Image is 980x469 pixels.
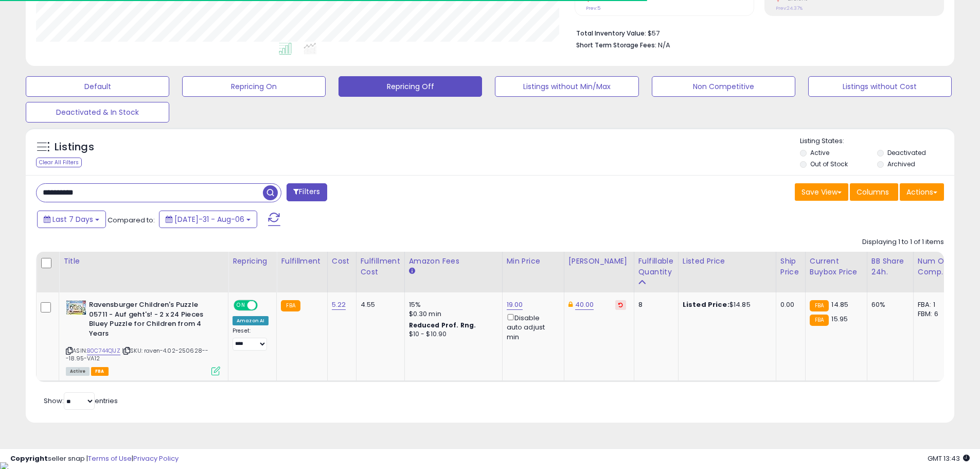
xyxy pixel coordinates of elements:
[862,237,944,247] div: Displaying 1 to 1 of 1 items
[795,183,848,201] button: Save View
[918,256,955,277] div: Num of Comp.
[918,300,952,309] div: FBA: 1
[618,302,623,307] i: Revert to store-level Dynamic Max Price
[409,256,498,267] div: Amazon Fees
[91,367,109,376] span: FBA
[409,321,476,329] b: Reduced Prof. Rng.
[36,158,82,167] div: Clear All Filters
[233,256,272,267] div: Repricing
[281,256,323,267] div: Fulfillment
[409,300,494,309] div: 15%
[586,5,600,11] small: Prev: 5
[409,330,494,339] div: $10 - $10.90
[900,183,944,201] button: Actions
[10,454,48,463] strong: Copyright
[361,256,400,277] div: Fulfillment Cost
[37,211,106,228] button: Last 7 Days
[918,309,952,319] div: FBM: 6
[507,300,523,310] a: 19.00
[887,160,915,168] label: Archived
[89,300,214,341] b: Ravensburger Children's Puzzle 05711 - Auf geht's! - 2 x 24 Pieces Bluey Puzzle for Children from...
[576,29,646,38] b: Total Inventory Value:
[568,301,573,308] i: This overrides the store level Dynamic Max Price for this listing
[332,300,346,310] a: 5.22
[63,256,224,267] div: Title
[44,396,118,406] span: Show: entries
[332,256,352,267] div: Cost
[338,76,482,97] button: Repricing Off
[10,454,179,464] div: seller snap | |
[780,300,797,309] div: 0.00
[409,267,415,276] small: Amazon Fees.
[871,256,909,277] div: BB Share 24h.
[174,214,244,224] span: [DATE]-31 - Aug-06
[683,300,729,309] b: Listed Price:
[810,160,848,168] label: Out of Stock
[871,300,905,309] div: 60%
[159,211,257,228] button: [DATE]-31 - Aug-06
[108,215,155,225] span: Compared to:
[87,346,120,355] a: B0C744Q1JZ
[55,140,94,154] h5: Listings
[233,316,269,325] div: Amazon AI
[857,187,889,197] span: Columns
[361,300,397,309] div: 4.55
[683,300,768,309] div: $14.85
[26,76,169,97] button: Default
[66,300,86,315] img: 51AUjFqcVaL._SL40_.jpg
[26,102,169,123] button: Deactivated & In Stock
[683,256,772,267] div: Listed Price
[495,76,638,97] button: Listings without Min/Max
[810,256,863,277] div: Current Buybox Price
[576,41,656,49] b: Short Term Storage Fees:
[800,136,954,146] p: Listing States:
[810,315,829,326] small: FBA
[808,76,952,97] button: Listings without Cost
[287,183,327,201] button: Filters
[281,300,300,311] small: FBA
[928,454,970,463] span: 2025-08-14 13:43 GMT
[256,301,273,310] span: OFF
[850,183,898,201] button: Columns
[568,256,630,267] div: [PERSON_NAME]
[66,367,90,376] span: All listings currently available for purchase on Amazon
[658,40,670,50] span: N/A
[507,256,560,267] div: Min Price
[638,256,674,277] div: Fulfillable Quantity
[235,301,247,310] span: ON
[88,454,132,463] a: Terms of Use
[133,454,179,463] a: Privacy Policy
[810,300,829,311] small: FBA
[66,346,208,362] span: | SKU: raven-4.02-250628---18.95-VA12
[831,314,848,324] span: 15.95
[52,214,93,224] span: Last 7 Days
[776,5,803,11] small: Prev: 24.37%
[233,327,269,351] div: Preset:
[507,312,556,342] div: Disable auto adjust min
[576,26,936,39] li: $57
[638,300,670,309] div: 8
[652,76,795,97] button: Non Competitive
[831,300,848,309] span: 14.85
[66,300,220,374] div: ASIN:
[887,148,926,157] label: Deactivated
[780,256,801,277] div: Ship Price
[409,309,494,319] div: $0.30 min
[575,300,594,310] a: 40.00
[810,148,829,157] label: Active
[182,76,326,97] button: Repricing On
